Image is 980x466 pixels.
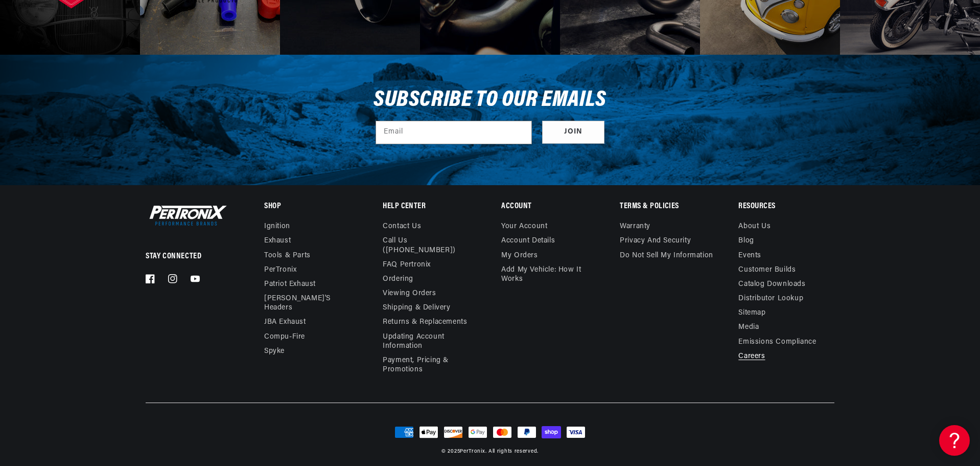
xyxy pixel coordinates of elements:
a: Account details [501,234,555,248]
a: Customer Builds [738,263,796,277]
img: Pertronix [146,203,227,228]
a: Add My Vehicle: How It Works [501,263,597,286]
a: Warranty [620,222,650,234]
a: Careers [738,349,765,364]
small: All rights reserved. [488,449,539,454]
a: FAQ Pertronix [383,258,431,272]
a: Catalog Downloads [738,277,805,292]
a: [PERSON_NAME]'s Headers [264,292,352,315]
a: Blog [738,234,754,248]
a: Viewing Orders [383,286,436,301]
a: My orders [501,249,538,263]
a: Privacy and Security [620,234,691,248]
a: Tools & Parts [264,249,311,263]
a: Events [738,249,761,263]
a: Payment, Pricing & Promotions [383,353,478,377]
a: Ignition [264,222,290,234]
p: Stay Connected [146,251,231,262]
a: Compu-Fire [264,330,305,344]
a: Media [738,320,759,335]
a: Do not sell my information [620,249,713,263]
a: JBA Exhaust [264,315,306,329]
a: Exhaust [264,234,291,248]
a: Shipping & Delivery [383,301,450,315]
a: Sitemap [738,306,765,320]
a: Patriot Exhaust [264,277,316,292]
input: Email [376,121,531,144]
a: About Us [738,222,771,234]
a: Updating Account Information [383,330,471,353]
h3: Subscribe to our emails [374,91,606,110]
a: Contact us [383,222,421,234]
a: Your account [501,222,547,234]
a: Call Us ([PHONE_NUMBER]) [383,234,471,257]
a: PerTronix [460,449,485,454]
a: Returns & Replacements [383,315,467,329]
small: © 2025 . [441,449,486,454]
a: Spyke [264,344,285,359]
a: Ordering [383,272,413,286]
button: Subscribe [542,121,604,144]
a: Distributor Lookup [738,292,803,306]
a: PerTronix [264,263,296,277]
a: Emissions compliance [738,335,816,349]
